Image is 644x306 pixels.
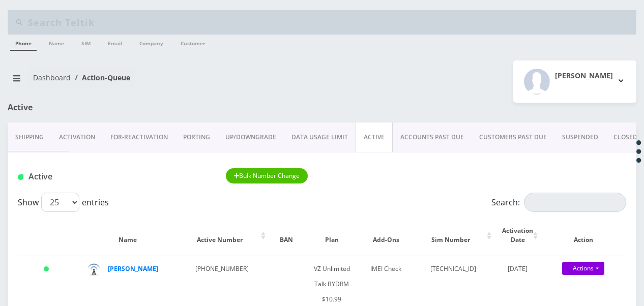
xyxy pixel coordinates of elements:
th: Name [80,216,175,255]
th: Add-Ons [360,216,412,255]
a: ACCOUNTS PAST DUE [393,123,472,152]
a: CUSTOMERS PAST DUE [472,123,554,152]
a: Name [44,35,69,50]
img: Active [18,174,23,180]
input: Search: [524,193,626,212]
label: Show entries [18,193,109,212]
a: Phone [10,35,37,51]
a: [PERSON_NAME] [108,264,158,273]
th: BAN [269,216,304,255]
a: SUSPENDED [554,123,606,152]
li: Action-Queue [71,72,130,83]
th: Plan [304,216,359,255]
button: [PERSON_NAME] [513,60,636,103]
a: Actions [562,262,604,275]
label: Search: [491,193,626,212]
select: Showentries [41,193,79,212]
a: Customer [175,35,211,50]
a: PORTING [175,123,218,152]
button: Bulk Number Change [226,168,308,183]
h2: [PERSON_NAME] [555,72,613,80]
a: FOR-REActivation [103,123,175,152]
span: [DATE] [508,264,528,273]
nav: breadcrumb [8,67,314,96]
a: Dashboard [33,73,71,82]
h1: Active [8,103,207,112]
th: Action [541,216,625,255]
a: Shipping [8,123,51,152]
a: UP/DOWNGRADE [218,123,284,152]
a: ACTIVE [356,123,393,152]
a: SIM [76,35,96,50]
a: Email [103,35,127,50]
a: Company [134,35,168,50]
h1: Active [18,172,211,181]
th: Sim Number: activate to sort column ascending [413,216,494,255]
input: Search Teltik [28,13,634,32]
div: IMEI Check [365,261,406,277]
a: Activation [51,123,103,152]
th: Activation Date: activate to sort column ascending [495,216,540,255]
th: Active Number: activate to sort column ascending [177,216,268,255]
a: DATA USAGE LIMIT [284,123,356,152]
